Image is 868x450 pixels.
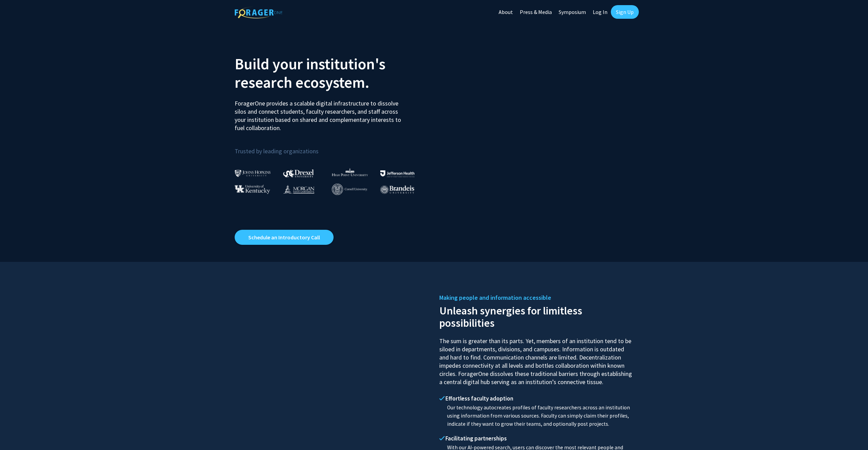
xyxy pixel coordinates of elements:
[439,293,634,303] h5: Making people and information accessible
[380,170,414,177] img: Thomas Jefferson University
[283,169,314,177] img: Drexel University
[439,404,634,428] p: Our technology autocreates profiles of faculty researchers across an institution using informatio...
[332,184,367,195] img: Cornell University
[439,303,634,329] h2: Unleash synergies for limitless possibilities
[611,5,639,19] a: Sign Up
[439,331,634,386] p: The sum is greater than its parts. Yet, members of an institution tend to be siloed in department...
[235,170,271,177] img: Johns Hopkins University
[439,435,634,442] h4: Facilitating partnerships
[235,94,406,132] p: ForagerOne provides a scalable digital infrastructure to dissolve silos and connect students, fac...
[283,185,314,194] img: Morgan State University
[235,230,334,245] a: Opens in a new tab
[332,168,368,176] img: High Point University
[235,6,282,18] img: ForagerOne Logo
[235,185,270,194] img: University of Kentucky
[235,138,429,156] p: Trusted by leading organizations
[380,185,414,194] img: Brandeis University
[439,395,634,402] h4: Effortless faculty adoption
[235,55,429,92] h2: Build your institution's research ecosystem.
